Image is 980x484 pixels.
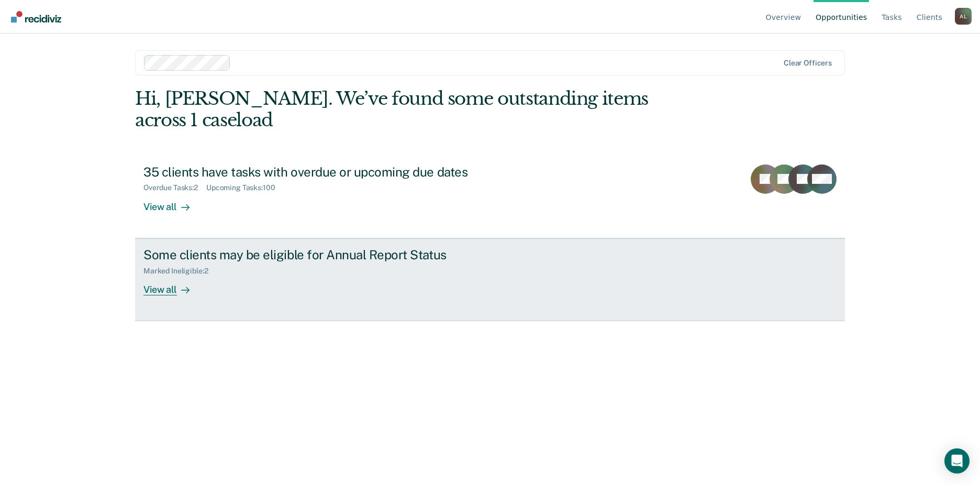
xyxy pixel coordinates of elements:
[135,238,845,321] a: Some clients may be eligible for Annual Report StatusMarked Ineligible:2View all
[11,11,61,23] img: Recidiviz
[944,448,970,474] div: Open Intercom Messenger
[955,8,972,25] button: Profile dropdown button
[143,164,511,180] div: 35 clients have tasks with overdue or upcoming due dates
[784,59,832,68] div: Clear officers
[955,8,972,25] div: A L
[135,88,703,131] div: Hi, [PERSON_NAME]. We’ve found some outstanding items across 1 caseload
[143,183,206,192] div: Overdue Tasks : 2
[143,192,202,213] div: View all
[206,183,284,192] div: Upcoming Tasks : 100
[135,156,845,238] a: 35 clients have tasks with overdue or upcoming due datesOverdue Tasks:2Upcoming Tasks:100View all
[143,267,216,276] div: Marked Ineligible : 2
[143,275,202,295] div: View all
[143,247,511,262] div: Some clients may be eligible for Annual Report Status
